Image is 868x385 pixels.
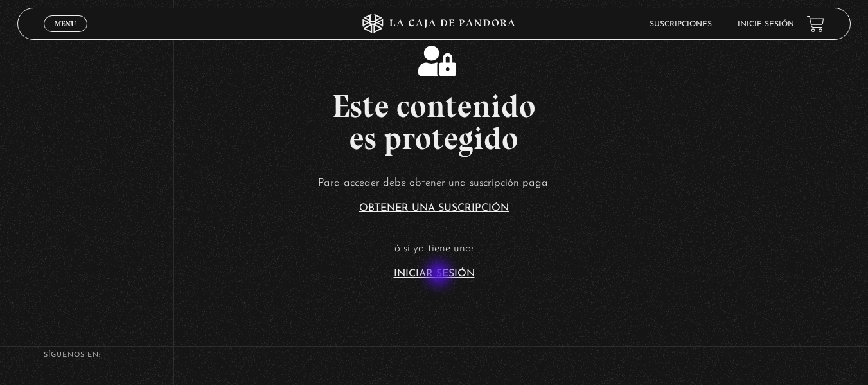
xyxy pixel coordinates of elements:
[394,269,475,279] a: Iniciar Sesión
[807,15,824,32] a: View your shopping cart
[55,20,76,28] span: Menu
[650,21,712,28] a: Suscripciones
[359,203,509,213] a: Obtener una suscripción
[50,31,80,40] span: Cerrar
[44,352,825,359] h4: SÍguenos en:
[738,21,794,28] a: Inicie sesión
